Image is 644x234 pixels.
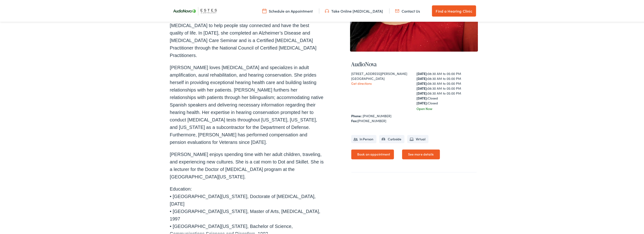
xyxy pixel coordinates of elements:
strong: [DATE]: [416,100,427,105]
a: Contact Us [395,8,420,13]
strong: [DATE]: [416,90,427,95]
strong: [DATE]: [416,95,427,100]
div: [STREET_ADDRESS][PERSON_NAME] [351,71,411,75]
h4: AudioNova [351,60,477,67]
div: Open Now [416,106,476,110]
strong: [DATE]: [416,80,427,85]
img: utility icon [325,8,329,13]
li: In Person [351,134,377,142]
a: Take Online [MEDICAL_DATA] [325,8,383,13]
a: Schedule an Appointment [262,8,313,13]
div: [GEOGRAPHIC_DATA] [351,75,411,80]
div: 08:30 AM to 05:00 PM 08:30 AM to 05:00 PM 08:30 AM to 05:00 PM 08:30 AM to 05:00 PM 08:30 AM to 0... [416,71,476,105]
div: [PHONE_NUMBER] [351,118,477,123]
img: utility icon [262,8,266,13]
p: [PERSON_NAME], Au.D., ABA, F-AAA, is a board-certified audiologist who’s been practicing since [D... [170,6,324,58]
strong: Phone: [351,113,362,117]
li: Virtual [407,134,428,142]
a: Book an appointment [351,149,394,159]
strong: [DATE]: [416,85,427,90]
a: See more details [402,149,440,159]
a: Get directions [351,80,372,85]
a: [PHONE_NUMBER] [363,113,391,117]
strong: [DATE]: [416,71,427,75]
strong: [DATE]: [416,75,427,80]
img: utility icon [395,8,399,13]
strong: Fax: [351,118,357,122]
p: [PERSON_NAME] loves [MEDICAL_DATA] and specializes in adult amplification, aural rehabilitation, ... [170,63,324,145]
a: Find a Hearing Clinic [432,5,476,16]
li: Curbside [379,134,404,142]
p: [PERSON_NAME] enjoys spending time with her adult children, traveling, and experiencing new cultu... [170,150,324,180]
